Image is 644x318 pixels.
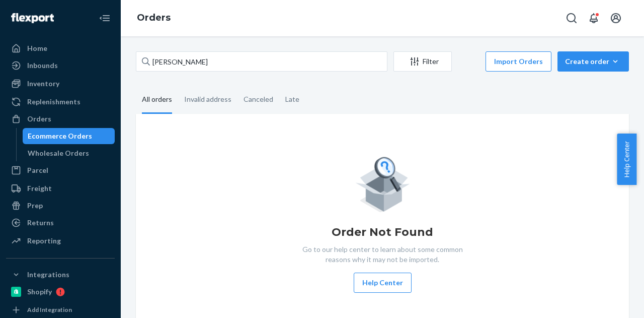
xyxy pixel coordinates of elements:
button: Help Center [354,273,412,293]
a: Freight [6,180,115,197]
a: Replenishments [6,94,115,110]
a: Inbounds [6,57,115,74]
div: Ecommerce Orders [28,131,92,141]
div: All orders [142,86,172,114]
div: Integrations [27,270,69,280]
button: Help Center [617,134,636,185]
div: Prep [27,201,43,211]
button: Open account menu [606,8,626,28]
div: Inbounds [27,60,58,71]
a: Ecommerce Orders [23,128,115,144]
div: Filter [394,56,451,67]
div: Wholesale Orders [28,148,89,158]
iframe: Opens a widget where you can chat to one of our agents [580,288,634,313]
a: Prep [6,198,115,214]
div: Replenishments [27,97,80,107]
button: Open notifications [584,8,604,28]
div: Inventory [27,79,59,89]
a: Parcel [6,162,115,178]
div: Home [27,43,47,53]
div: Parcel [27,165,48,175]
div: Orders [27,114,51,124]
div: Invalid address [184,86,231,112]
input: Search orders [136,51,387,72]
a: Add Integration [6,304,115,316]
img: Empty list [355,154,410,212]
div: Late [285,86,299,112]
a: Inventory [6,76,115,92]
div: Canceled [244,86,273,112]
a: Orders [6,111,115,127]
ol: breadcrumbs [129,4,179,33]
div: Returns [27,218,54,228]
button: Filter [393,51,452,72]
h1: Order Not Found [332,224,433,240]
a: Returns [6,215,115,231]
div: Create order [565,56,621,67]
div: Freight [27,183,52,194]
div: Reporting [27,236,61,246]
a: Home [6,40,115,56]
a: Reporting [6,233,115,249]
img: Flexport logo [11,13,54,23]
button: Open Search Box [561,8,582,28]
button: Integrations [6,267,115,283]
button: Create order [557,51,629,72]
button: Import Orders [486,51,551,72]
a: Shopify [6,284,115,300]
a: Orders [137,12,171,23]
div: Add Integration [27,305,72,314]
div: Shopify [27,287,52,297]
p: Go to our help center to learn about some common reasons why it may not be imported. [294,244,470,265]
button: Close Navigation [95,8,115,28]
a: Wholesale Orders [23,145,115,161]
